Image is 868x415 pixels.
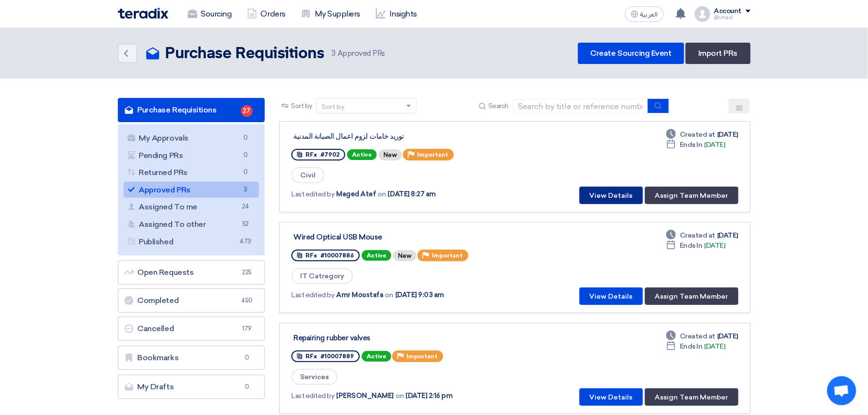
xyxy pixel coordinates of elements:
span: 3 [240,185,251,195]
span: Approved PRs [332,48,385,59]
span: Last edited by [291,290,334,300]
span: Sort by [291,101,312,111]
div: Repairing rubber valves [293,334,536,342]
span: on [396,391,403,401]
span: العربية [641,11,658,18]
span: Active [347,149,377,160]
span: Active [362,250,391,261]
div: [DATE] [666,140,725,150]
a: Open Requests225 [118,260,265,285]
a: Sourcing [180,3,240,25]
button: Assign Team Member [645,388,739,406]
a: Create Sourcing Event [578,43,684,64]
button: View Details [579,287,643,305]
span: on [386,290,393,300]
div: [DATE] [666,331,738,341]
span: Ends In [680,140,703,150]
span: Ends In [680,240,703,251]
div: Sort by [321,102,344,112]
span: 225 [241,268,253,277]
span: Created at [680,129,715,140]
a: Assigned To me [124,199,259,215]
div: [DATE] [666,341,725,351]
a: Assigned To other [124,216,259,233]
span: Created at [680,230,715,240]
button: Assign Team Member [645,187,739,204]
span: 450 [241,296,253,305]
button: View Details [579,388,643,406]
span: [PERSON_NAME] [337,391,394,401]
span: Last edited by [291,189,334,199]
a: Cancelled179 [118,317,265,341]
span: 0 [241,382,253,392]
div: Open chat [827,376,856,405]
a: Pending PRs [124,147,259,164]
span: [DATE] 8:27 am [388,189,436,199]
span: Search [488,101,509,111]
a: Returned PRs [124,164,259,181]
span: Last edited by [291,391,334,401]
span: RFx [305,151,317,158]
div: ِAhmed [714,15,751,20]
span: #7902 [321,151,339,158]
span: 52 [240,219,251,229]
a: Published [124,234,259,250]
span: Active [362,351,391,362]
div: توريد خامات لزوم اعمال الصيانة المدنية [293,132,536,141]
span: 0 [240,133,251,143]
span: #10007889 [321,353,354,360]
span: 3 [332,49,336,58]
span: #10007886 [321,252,354,259]
span: 179 [241,324,253,334]
input: Search by title or reference number [513,99,648,113]
a: Bookmarks0 [118,346,265,370]
div: Account [714,7,742,16]
span: Important [432,252,463,259]
span: 0 [240,167,251,177]
a: Completed450 [118,288,265,313]
span: 473 [240,237,251,247]
span: Amr Moustafa [337,290,384,300]
a: My Suppliers [293,3,368,25]
span: 0 [240,150,251,160]
div: Wired Optical USB Mouse [293,233,536,241]
a: My Approvals [124,130,259,146]
a: Approved PRs [124,182,259,198]
span: Ends In [680,341,703,351]
span: Civil [291,167,324,183]
span: 27 [241,105,253,117]
span: 24 [240,202,251,212]
img: profile_test.png [695,6,710,22]
span: RFx [305,252,317,259]
button: العربية [625,6,664,22]
a: Purchase Requisitions27 [118,98,265,122]
div: [DATE] [666,240,725,251]
div: [DATE] [666,230,738,240]
a: Insights [368,3,425,25]
span: Services [291,369,338,385]
span: [DATE] 9:03 am [395,290,444,300]
span: Maged Atef [337,189,376,199]
span: Important [406,353,437,360]
span: [DATE] 2:16 pm [405,391,452,401]
a: Import PRs [686,43,750,64]
img: Teradix logo [118,8,168,19]
span: IT Catregory [291,268,353,284]
h2: Purchase Requisitions [165,44,324,64]
a: Orders [240,3,293,25]
button: Assign Team Member [645,287,739,305]
button: View Details [579,187,643,204]
span: 0 [241,353,253,363]
div: [DATE] [666,129,738,140]
span: on [378,189,386,199]
span: Created at [680,331,715,341]
span: Important [417,151,448,158]
a: My Drafts0 [118,375,265,399]
span: RFx [305,353,317,360]
div: New [393,250,417,261]
div: New [379,149,402,160]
